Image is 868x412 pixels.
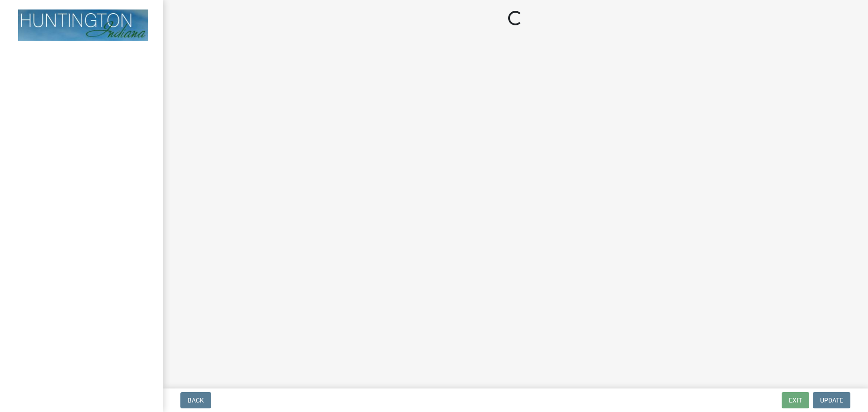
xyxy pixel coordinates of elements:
img: Huntington County, Indiana [18,9,148,41]
button: Update [813,392,850,408]
button: Back [180,392,211,408]
span: Update [820,397,843,404]
span: Back [188,397,204,404]
button: Exit [782,392,809,408]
